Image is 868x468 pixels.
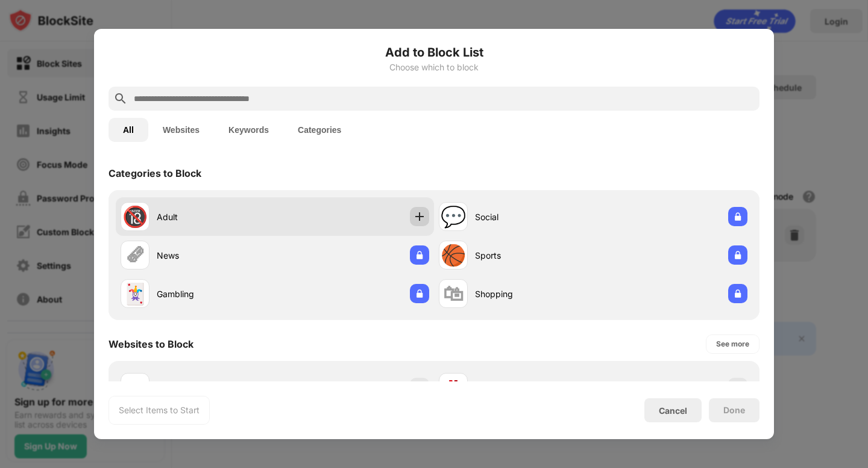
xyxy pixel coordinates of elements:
div: [DOMAIN_NAME] [157,381,275,394]
div: Social [475,211,593,223]
div: Done [723,405,745,415]
div: See more [716,338,749,350]
img: search.svg [113,91,128,106]
div: 🗞 [125,243,145,268]
div: 🛍 [443,282,464,306]
div: Shopping [475,288,593,300]
div: [DOMAIN_NAME] [475,381,593,394]
button: Keywords [214,118,283,142]
button: Websites [148,118,214,142]
div: 🃏 [122,282,148,306]
div: Select Items to Start [119,404,200,416]
h6: Add to Block List [108,43,759,61]
div: Sports [475,249,593,262]
div: Adult [157,211,275,223]
img: favicons [446,380,461,395]
div: Categories to Block [108,167,201,179]
img: favicons [128,380,142,395]
button: Categories [283,118,356,142]
div: Websites to Block [108,338,193,350]
div: Cancel [659,405,687,416]
div: 💬 [441,205,466,229]
div: Choose which to block [108,63,759,72]
div: 🔞 [122,205,148,229]
button: All [108,118,148,142]
div: News [157,249,275,262]
div: Gambling [157,288,275,300]
div: 🏀 [441,243,466,268]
